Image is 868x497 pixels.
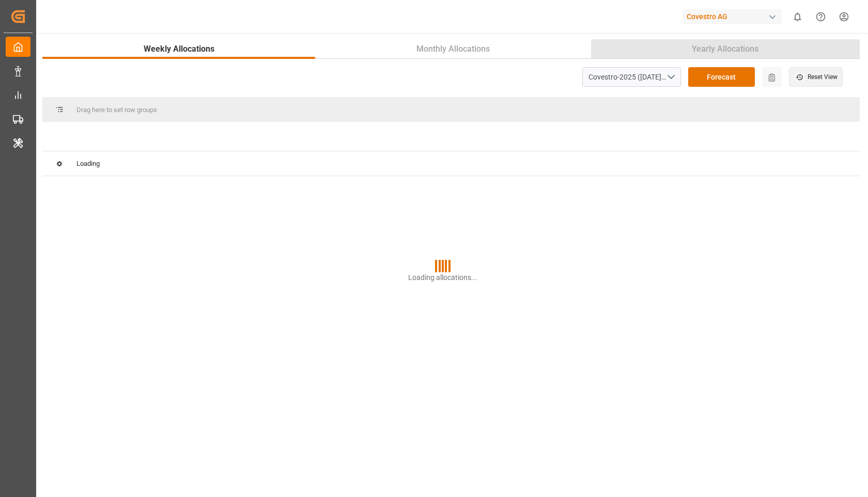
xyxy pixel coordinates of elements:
p: Loading allocations... [408,272,477,283]
button: Help Center [809,5,832,28]
div: Covestro AG [683,9,782,24]
span: Loading [76,160,100,167]
span: Drag here to set row groups [76,106,157,114]
button: Forecast [688,67,755,87]
button: Monthly Allocations [315,39,591,59]
button: Yearly Allocations [591,39,860,59]
span: Yearly Allocations [688,43,763,55]
button: Weekly Allocations [42,39,315,59]
button: show 0 new notifications [786,5,809,28]
button: open menu [582,67,681,87]
span: Monthly Allocations [412,43,494,55]
button: Covestro AG [683,7,786,26]
div: Covestro-2025 ([DATE]) - ([DATE]) [588,72,666,83]
span: Weekly Allocations [139,43,219,55]
button: Reset View [789,67,843,87]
